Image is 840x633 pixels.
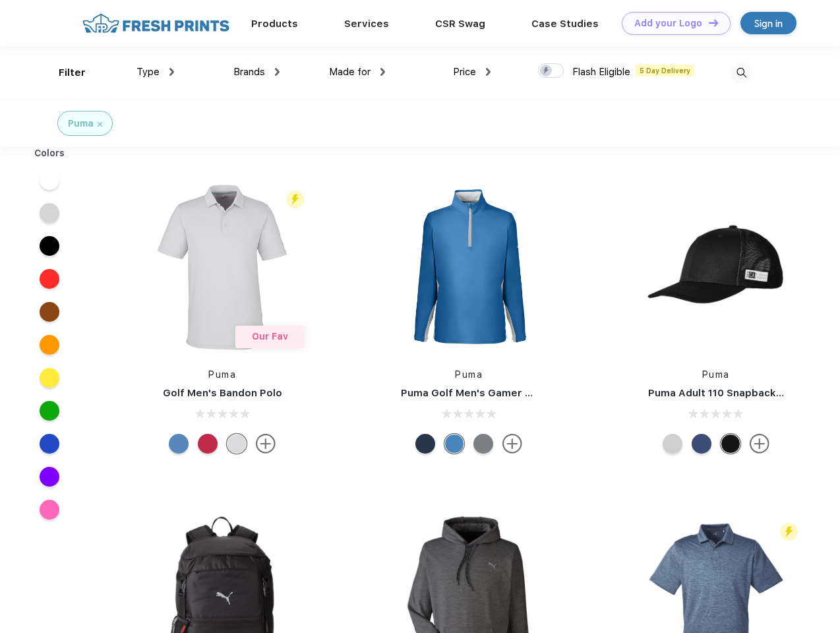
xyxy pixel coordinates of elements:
div: Bright Cobalt [444,434,464,454]
div: Colors [24,146,75,160]
span: 5 Day Delivery [636,65,694,76]
img: dropdown.png [380,68,385,76]
div: Quiet Shade [473,434,493,454]
a: Golf Men's Bandon Polo [163,387,282,399]
div: Sign in [754,16,783,31]
a: Services [344,18,389,30]
img: DT [709,19,718,26]
div: Filter [59,65,86,80]
img: dropdown.png [486,68,491,76]
img: more.svg [256,434,276,454]
span: Made for [329,66,371,78]
div: Puma [68,117,94,131]
img: dropdown.png [169,68,174,76]
span: Price [453,66,476,78]
a: Puma Golf Men's Gamer Golf Quarter-Zip [401,387,609,399]
img: flash_active_toggle.svg [780,523,798,541]
img: func=resize&h=266 [381,179,556,355]
div: Quarry Brt Whit [663,434,682,454]
a: Puma [702,369,730,380]
div: High Rise [227,434,247,454]
img: fo%20logo%202.webp [78,12,233,35]
a: Puma [208,369,236,380]
img: flash_active_toggle.svg [286,191,304,208]
div: Add your Logo [634,18,702,29]
img: more.svg [750,434,769,454]
img: func=resize&h=266 [628,179,804,355]
div: Navy Blazer [415,434,435,454]
span: Our Fav [252,331,288,342]
div: Ski Patrol [198,434,218,454]
img: func=resize&h=266 [135,179,310,355]
div: Peacoat Qut Shd [692,434,711,454]
img: dropdown.png [275,68,280,76]
span: Flash Eligible [572,66,630,78]
a: Products [251,18,298,30]
span: Brands [233,66,265,78]
div: Pma Blk with Pma Blk [721,434,740,454]
a: CSR Swag [435,18,485,30]
img: desktop_search.svg [731,62,752,84]
span: Type [136,66,160,78]
a: Sign in [740,12,796,34]
img: more.svg [502,434,522,454]
div: Lake Blue [169,434,189,454]
a: Puma [455,369,483,380]
img: filter_cancel.svg [98,122,102,127]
